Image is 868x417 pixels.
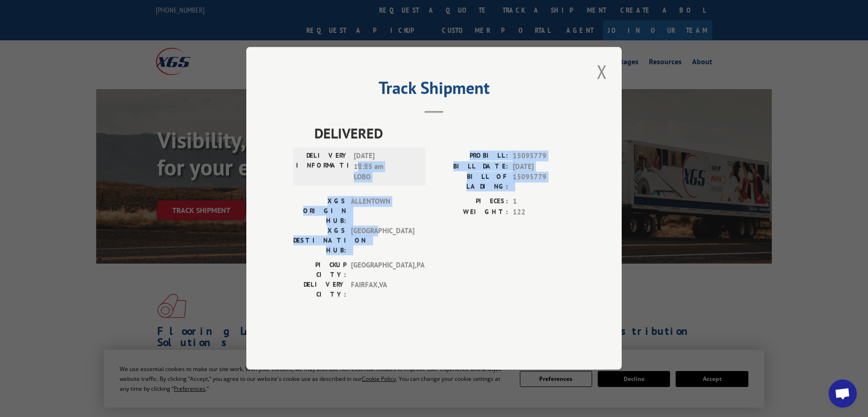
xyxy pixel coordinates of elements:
[513,161,575,172] span: [DATE]
[513,197,575,207] span: 1
[293,226,346,256] label: XGS DESTINATION HUB:
[513,172,575,192] span: 15095779
[434,161,508,172] label: BILL DATE:
[594,59,610,84] button: Close modal
[293,260,346,280] label: PICKUP CITY:
[293,197,346,226] label: XGS ORIGIN HUB:
[513,207,575,218] span: 122
[513,151,575,162] span: 15095779
[293,280,346,300] label: DELIVERY CITY:
[434,151,508,162] label: PROBILL:
[434,197,508,207] label: PIECES:
[354,151,417,183] span: [DATE] 11:15 am LOBO
[296,151,349,183] label: DELIVERY INFORMATION:
[314,123,575,144] span: DELIVERED
[351,226,414,256] span: [GEOGRAPHIC_DATA]
[351,260,414,280] span: [GEOGRAPHIC_DATA] , PA
[293,81,575,99] h2: Track Shipment
[351,197,414,226] span: ALLENTOWN
[434,172,508,192] label: BILL OF LADING:
[434,207,508,218] label: WEIGHT:
[351,280,414,300] span: FAIRFAX , VA
[829,379,857,408] a: Open chat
